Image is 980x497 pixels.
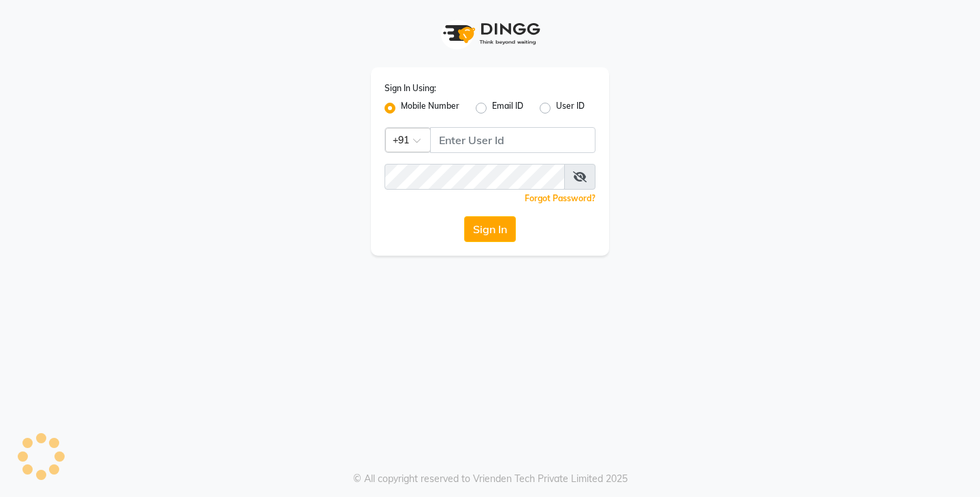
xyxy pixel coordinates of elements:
[556,100,585,116] label: User ID
[385,82,436,95] label: Sign In Using:
[436,14,544,54] img: logo1.svg
[401,100,459,116] label: Mobile Number
[492,100,523,116] label: Email ID
[464,216,516,242] button: Sign In
[430,127,595,153] input: Username
[385,164,565,190] input: Username
[525,193,595,203] a: Forgot Password?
